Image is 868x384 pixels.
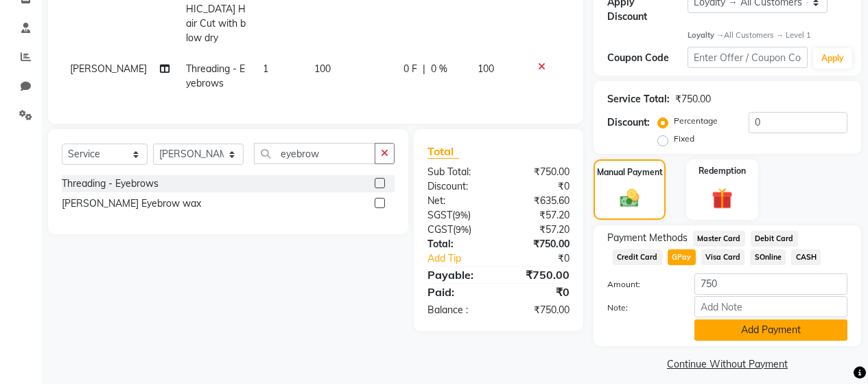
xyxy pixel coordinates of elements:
label: Note: [597,302,684,314]
div: Threading - Eyebrows [62,177,159,191]
div: ₹750.00 [498,303,580,317]
label: Percentage [674,115,718,127]
div: Net: [417,194,499,208]
div: ₹57.20 [498,208,580,223]
img: _gift.svg [705,185,739,211]
span: 1 [263,63,268,75]
div: ( ) [417,208,499,223]
div: ₹0 [498,284,580,300]
span: GPay [668,249,696,265]
label: Redemption [699,165,746,177]
div: Total: [417,237,499,251]
div: Coupon Code [607,51,688,65]
a: Add Tip [417,251,512,266]
div: ₹750.00 [498,237,580,251]
input: Search or Scan [254,143,375,164]
span: SOnline [750,249,786,265]
div: [PERSON_NAME] Eyebrow wax [62,196,201,211]
span: [PERSON_NAME] [70,63,147,75]
div: ₹0 [512,251,580,266]
input: Add Note [694,296,847,317]
div: Paid: [417,284,499,300]
div: Discount: [607,115,650,130]
div: ₹57.20 [498,223,580,237]
div: ₹750.00 [498,267,580,283]
div: Balance : [417,303,499,317]
span: CASH [791,249,821,265]
button: Add Payment [694,319,847,341]
span: CGST [427,223,453,236]
input: Amount [694,273,847,295]
span: Debit Card [751,231,798,247]
span: SGST [427,209,452,221]
div: ₹635.60 [498,194,580,208]
strong: Loyalty → [688,30,724,40]
div: All Customers → Level 1 [688,30,847,41]
div: ₹0 [498,179,580,194]
span: Threading - Eyebrows [186,63,245,89]
span: Master Card [693,231,745,247]
span: Payment Methods [607,231,688,245]
label: Manual Payment [597,166,663,179]
span: | [423,62,425,76]
a: Continue Without Payment [596,357,858,372]
span: 100 [314,63,331,75]
span: 9% [455,210,468,221]
div: ₹750.00 [498,165,580,179]
span: Visa Card [701,249,745,265]
div: Payable: [417,267,499,283]
span: Total [427,144,459,159]
input: Enter Offer / Coupon Code [688,47,808,68]
button: Apply [813,48,852,69]
span: Credit Card [613,249,662,265]
div: Sub Total: [417,165,499,179]
span: 0 F [403,62,417,76]
span: 100 [478,63,494,75]
div: ₹750.00 [675,92,711,106]
img: _cash.svg [614,187,646,209]
div: Service Total: [607,92,670,106]
label: Amount: [597,278,684,291]
div: Discount: [417,179,499,194]
label: Fixed [674,133,694,145]
span: 0 % [431,62,447,76]
span: 9% [456,224,469,235]
div: ( ) [417,223,499,237]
